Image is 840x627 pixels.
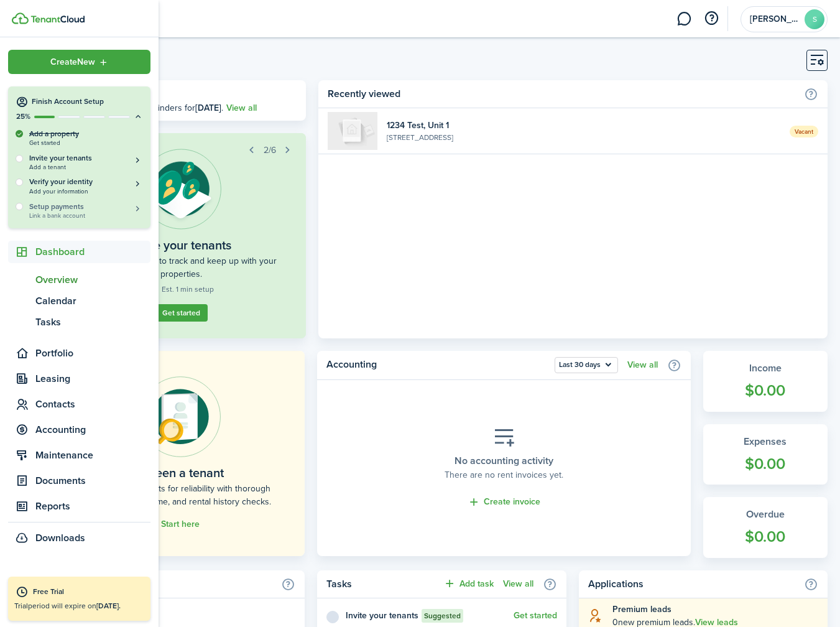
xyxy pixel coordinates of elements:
[243,141,261,159] button: Prev step
[84,482,277,508] home-placeholder-description: Check your tenants for reliability with thorough background, income, and rental history checks.
[328,112,377,150] img: 1
[14,600,144,611] p: Trial
[703,424,828,485] a: Expenses$0.00
[28,600,121,611] span: period will expire on
[35,346,150,361] span: Portfolio
[8,495,150,518] a: Reports
[806,50,828,71] button: Customise
[29,188,143,195] span: Add your information
[455,453,553,468] placeholder-title: No accounting activity
[29,177,143,187] h5: Verify your identity
[161,519,200,529] a: Start here
[555,357,618,373] button: Open menu
[16,111,31,122] p: 25%
[35,531,85,546] span: Downloads
[627,360,658,370] a: View all
[588,608,603,623] i: soft
[346,609,418,622] widget-list-item-title: Invite your tenants
[35,397,150,412] span: Contacts
[514,611,557,621] button: Get started
[443,577,494,591] button: Add task
[8,50,150,74] button: Open menu
[8,312,150,333] a: Tasks
[35,244,150,259] span: Dashboard
[555,357,618,373] button: Last 30 days
[750,15,800,24] span: Shawn
[279,141,297,159] button: Next step
[716,361,815,376] widget-stats-title: Income
[33,586,144,598] div: Free Trial
[588,577,798,592] home-widget-title: Applications
[387,132,780,143] widget-list-item-description: [STREET_ADDRESS]
[8,577,150,621] a: Free TrialTrialperiod will expire on[DATE].
[35,315,150,330] span: Tasks
[35,371,150,386] span: Leasing
[155,304,208,322] button: Get started
[716,525,815,549] widget-stats-count: $0.00
[716,434,815,449] widget-stats-title: Expenses
[445,468,563,481] placeholder-description: There are no rent invoices yet.
[29,153,143,164] h5: Invite your tenants
[35,294,150,309] span: Calendar
[328,86,798,101] home-widget-title: Recently viewed
[30,16,85,23] img: TenantCloud
[35,473,150,488] span: Documents
[29,177,143,195] button: Verify your identityAdd your information
[195,101,221,114] b: [DATE]
[503,579,533,589] a: View all
[8,290,150,312] a: Calendar
[29,164,143,170] span: Add a tenant
[326,577,436,592] home-widget-title: Tasks
[65,577,275,592] home-widget-title: Lease funnel
[387,119,780,132] widget-list-item-title: 1234 Test, Unit 1
[703,497,828,558] a: Overdue$0.00
[805,9,824,29] avatar-text: S
[672,3,696,35] a: Messaging
[612,603,818,616] explanation-title: Premium leads
[140,376,221,457] img: Online payments
[29,212,143,219] span: Link a bank account
[96,600,121,611] b: [DATE].
[790,126,818,137] span: Vacant
[35,499,150,514] span: Reports
[90,86,297,102] h3: [DATE], [DATE]
[8,269,150,290] a: Overview
[703,351,828,412] a: Income$0.00
[29,201,143,219] a: Setup paymentsLink a bank account
[8,128,150,228] div: Finish Account Setup25%
[35,272,150,287] span: Overview
[131,236,231,254] widget-step-title: Invite your tenants
[84,254,278,281] widget-step-description: Invite your tenants to track and keep up with your properties.
[468,495,540,509] a: Create invoice
[701,8,722,29] button: Open resource center
[50,58,95,67] span: Create New
[35,448,150,463] span: Maintenance
[716,507,815,522] widget-stats-title: Overdue
[424,610,461,621] span: Suggested
[137,463,224,482] home-placeholder-title: Screen a tenant
[226,101,257,114] a: View all
[148,284,214,295] widget-step-time: Est. 1 min setup
[716,452,815,476] widget-stats-count: $0.00
[716,379,815,402] widget-stats-count: $0.00
[12,12,29,24] img: TenantCloud
[35,422,150,437] span: Accounting
[141,149,221,230] img: Tenant
[326,357,548,373] home-widget-title: Accounting
[264,144,276,157] span: 2/6
[29,201,143,212] h5: Setup payments
[8,86,150,122] button: Finish Account Setup25%
[32,96,143,107] h4: Finish Account Setup
[29,153,143,171] button: Invite your tenantsAdd a tenant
